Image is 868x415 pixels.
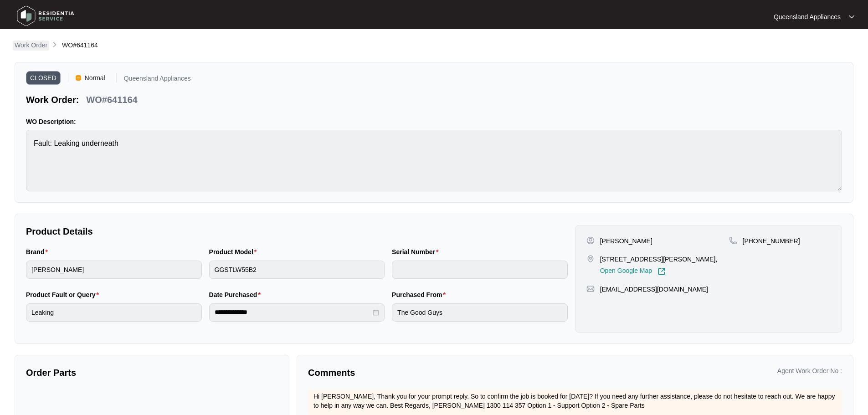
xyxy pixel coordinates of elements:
p: Queensland Appliances [124,75,191,85]
input: Product Model [209,261,385,279]
img: Vercel Logo [76,75,81,81]
p: Comments [308,366,569,379]
input: Serial Number [392,261,568,279]
img: dropdown arrow [849,15,854,19]
img: residentia service logo [14,2,77,30]
p: Product Details [26,225,568,238]
a: Work Order [13,41,49,51]
img: map-pin [729,236,737,245]
p: Queensland Appliances [774,12,841,21]
input: Brand [26,261,202,279]
label: Brand [26,247,51,256]
input: Date Purchased [215,307,371,317]
p: Work Order: [26,93,79,106]
textarea: Fault: Leaking underneath [26,130,842,191]
p: [EMAIL_ADDRESS][DOMAIN_NAME] [600,285,708,294]
input: Product Fault or Query [26,303,202,322]
p: [PERSON_NAME] [600,236,652,246]
p: WO#641164 [86,93,137,106]
p: Agent Work Order No : [777,366,842,375]
label: Product Fault or Query [26,290,103,299]
span: WO#641164 [62,41,98,49]
p: [PHONE_NUMBER] [743,236,800,246]
img: user-pin [586,236,595,245]
label: Purchased From [392,290,449,299]
span: CLOSED [26,71,61,85]
p: WO Description: [26,117,842,126]
img: map-pin [586,285,595,293]
img: chevron-right [51,41,58,48]
label: Product Model [209,247,261,256]
p: Hi [PERSON_NAME], Thank you for your prompt reply. So to confirm the job is booked for [DATE]? If... [313,392,837,410]
img: Link-External [657,267,666,276]
label: Date Purchased [209,290,264,299]
input: Purchased From [392,303,568,322]
p: Work Order [15,41,47,50]
img: map-pin [586,255,595,263]
a: Open Google Map [600,267,666,276]
p: Order Parts [26,366,278,379]
label: Serial Number [392,247,442,256]
p: [STREET_ADDRESS][PERSON_NAME], [600,255,718,264]
span: Normal [81,71,109,85]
